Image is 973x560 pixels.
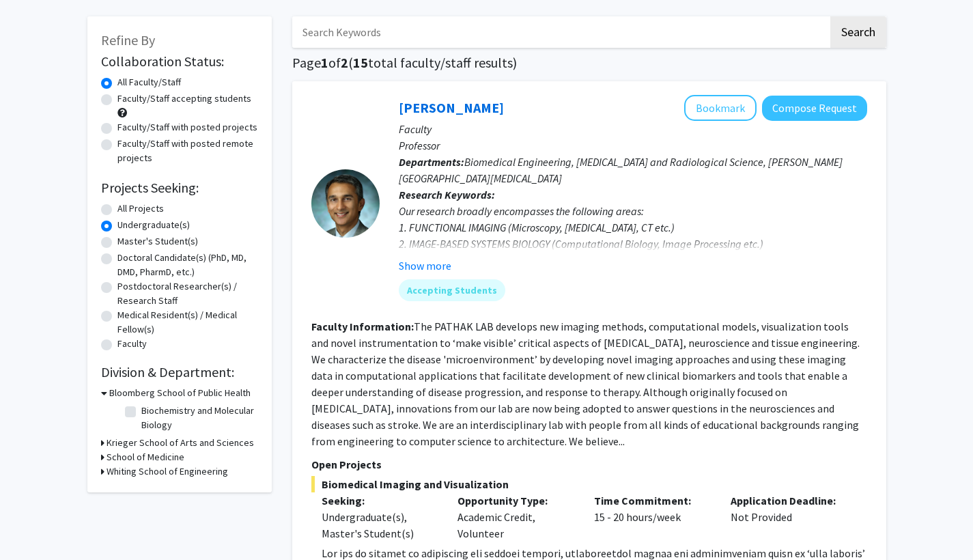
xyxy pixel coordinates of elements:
[117,279,258,308] label: Postdoctoral Researcher(s) / Research Staff
[10,499,58,550] iframe: Chat
[399,279,505,301] mat-chip: Accepting Students
[399,155,843,185] span: Biomedical Engineering, [MEDICAL_DATA] and Radiological Science, [PERSON_NAME][GEOGRAPHIC_DATA][M...
[101,180,258,196] h2: Projects Seeking:
[684,95,757,121] button: Add Arvind Pathak to Bookmarks
[117,75,181,89] label: All Faculty/Staff
[322,509,438,542] div: Undergraduate(s), Master's Student(s)
[399,257,451,274] button: Show more
[311,476,867,492] span: Biomedical Imaging and Visualization
[117,218,190,232] label: Undergraduate(s)
[584,492,720,542] div: 15 - 20 hours/week
[447,492,584,542] div: Academic Credit, Volunteer
[117,251,258,279] label: Doctoral Candidate(s) (PhD, MD, DMD, PharmD, etc.)
[399,121,867,137] p: Faculty
[117,234,198,249] label: Master's Student(s)
[107,450,184,464] h3: School of Medicine
[101,364,258,380] h2: Division & Department:
[141,404,255,432] label: Biochemistry and Molecular Biology
[830,16,886,48] button: Search
[101,31,155,48] span: Refine By
[399,99,504,116] a: [PERSON_NAME]
[720,492,857,542] div: Not Provided
[292,55,886,71] h1: Page of ( total faculty/staff results)
[117,120,257,135] label: Faculty/Staff with posted projects
[321,54,328,71] span: 1
[292,16,828,48] input: Search Keywords
[457,492,574,509] p: Opportunity Type:
[101,53,258,70] h2: Collaboration Status:
[322,492,438,509] p: Seeking:
[399,203,867,285] div: Our research broadly encompasses the following areas: 1. FUNCTIONAL IMAGING (Microscopy, [MEDICAL...
[731,492,847,509] p: Application Deadline:
[353,54,368,71] span: 15
[109,386,251,400] h3: Bloomberg School of Public Health
[117,137,258,165] label: Faculty/Staff with posted remote projects
[107,436,254,450] h3: Krieger School of Arts and Sciences
[311,320,860,448] fg-read-more: The PATHAK LAB develops new imaging methods, computational models, visualization tools and novel ...
[341,54,348,71] span: 2
[117,337,147,351] label: Faculty
[399,188,495,201] b: Research Keywords:
[399,137,867,154] p: Professor
[399,155,464,169] b: Departments:
[117,201,164,216] label: All Projects
[107,464,228,479] h3: Whiting School of Engineering
[117,308,258,337] label: Medical Resident(s) / Medical Fellow(s)
[594,492,710,509] p: Time Commitment:
[117,92,251,106] label: Faculty/Staff accepting students
[311,320,414,333] b: Faculty Information:
[311,456,867,473] p: Open Projects
[762,96,867,121] button: Compose Request to Arvind Pathak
